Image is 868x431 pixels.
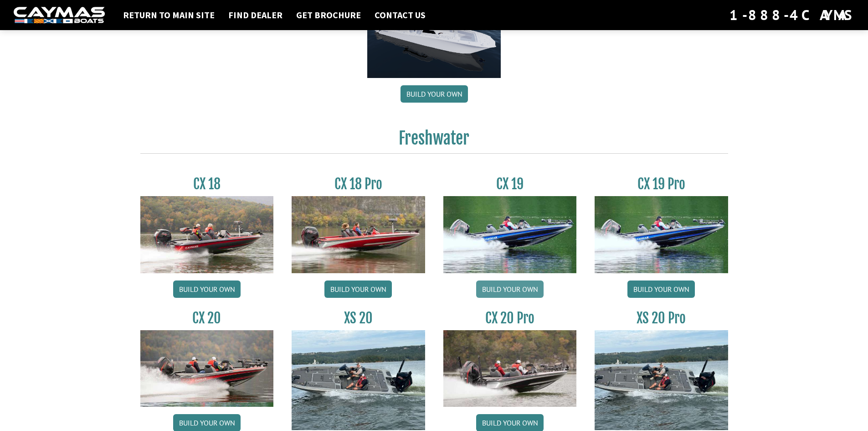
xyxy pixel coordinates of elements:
[443,310,577,327] h3: CX 20 Pro
[118,9,219,21] a: Return to main site
[595,196,728,273] img: CX19_thumbnail.jpg
[401,85,468,103] a: Build your own
[627,280,695,298] a: Build your own
[140,196,274,273] img: CX-18S_thumbnail.jpg
[173,280,241,298] a: Build your own
[224,9,287,21] a: Find Dealer
[370,9,430,21] a: Contact Us
[292,176,425,192] h3: CX 18 Pro
[140,176,274,192] h3: CX 18
[14,7,105,24] img: white-logo-c9c8dbefe5ff5ceceb0f0178aa75bf4bb51f6bca0971e226c86eb53dfe498488.png
[292,310,425,327] h3: XS 20
[443,330,577,407] img: CX-20Pro_thumbnail.jpg
[729,5,854,25] div: 1-888-4CAYMAS
[595,310,728,327] h3: XS 20 Pro
[140,310,274,327] h3: CX 20
[443,176,577,192] h3: CX 19
[292,196,425,273] img: CX-18SS_thumbnail.jpg
[476,280,544,298] a: Build your own
[595,330,728,430] img: XS_20_resized.jpg
[140,128,728,154] h2: Freshwater
[324,280,392,298] a: Build your own
[595,176,728,192] h3: CX 19 Pro
[292,9,365,21] a: Get Brochure
[140,330,274,407] img: CX-20_thumbnail.jpg
[292,330,425,430] img: XS_20_resized.jpg
[443,196,577,273] img: CX19_thumbnail.jpg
